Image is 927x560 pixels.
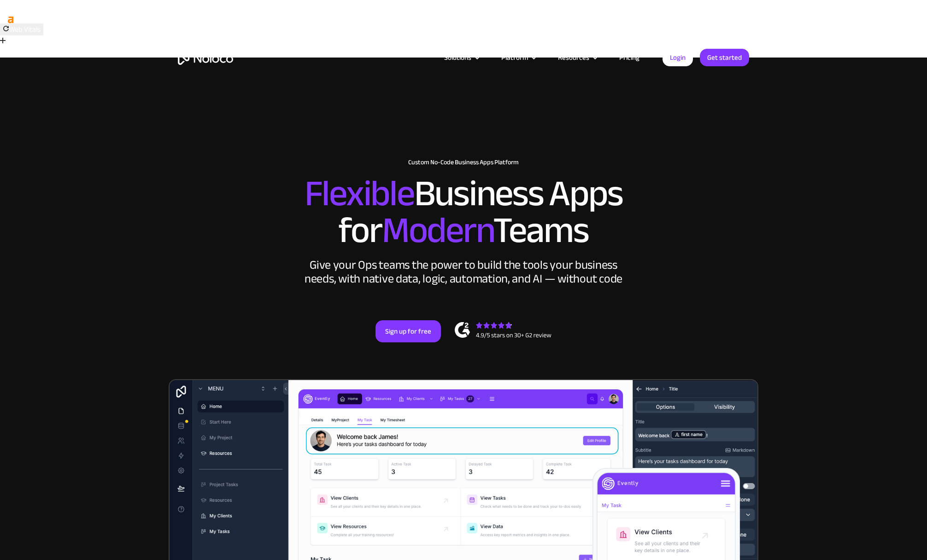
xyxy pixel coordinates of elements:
[178,51,233,65] a: home
[178,159,749,166] h1: Custom No-Code Business Apps Platform
[663,49,693,66] a: Login
[558,52,589,64] div: Resources
[608,52,651,64] a: Pricing
[178,175,749,249] h2: Business Apps for Teams
[375,320,441,342] a: Sign up for free
[382,196,493,265] span: Modern
[444,52,471,64] div: Solutions
[490,52,546,64] div: Platform
[501,52,528,64] div: Platform
[546,52,608,64] div: Resources
[305,159,414,228] span: Flexible
[433,52,490,64] div: Solutions
[700,49,749,66] a: Get started
[302,258,625,286] div: Give your Ops teams the power to build the tools your business needs, with native data, logic, au...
